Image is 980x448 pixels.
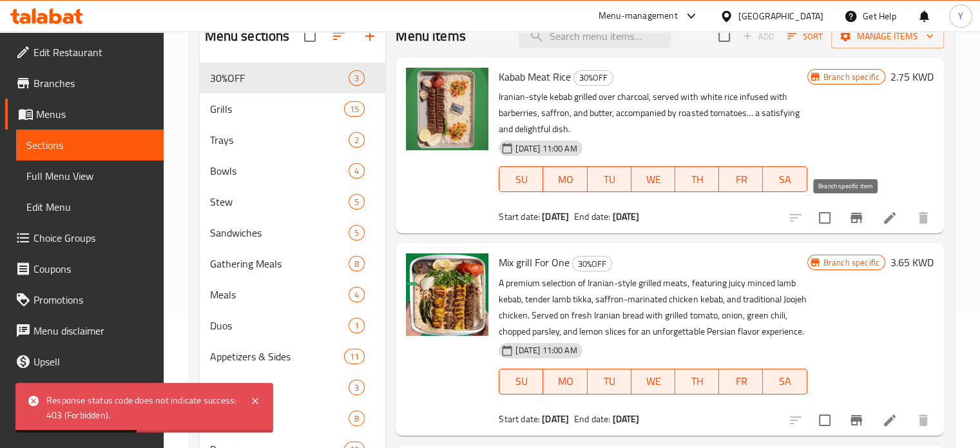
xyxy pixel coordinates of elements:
[200,341,386,372] div: Appetizers & Sides11
[210,318,349,333] span: Duos
[543,166,587,192] button: MO
[841,28,934,44] span: Manage items
[719,369,763,394] button: FR
[499,208,540,225] span: Start date:
[349,134,364,146] span: 2
[499,67,571,86] span: Kabab Meat Rice
[542,411,569,427] b: [DATE]
[349,380,365,395] div: items
[210,287,349,302] div: Meals
[16,191,164,222] a: Edit Menu
[5,99,164,130] a: Menus
[34,44,153,60] span: Edit Restaurant
[499,89,807,137] p: Iranian-style kebab grilled over charcoal, served with white rice infused with barberries, saffro...
[675,369,719,394] button: TH
[210,132,349,148] div: Trays
[200,217,386,248] div: Sandwiches5
[763,369,807,394] button: SA
[46,393,237,422] div: Response status code does not indicate success: 403 (Forbidden).
[210,101,345,117] span: Grills
[200,372,386,403] div: Fries3
[200,279,386,310] div: Meals4
[573,257,611,271] span: 30%OFF
[841,202,872,233] button: Branch-specific-item
[548,372,582,391] span: MO
[210,411,349,426] span: Add Flavours
[519,25,671,48] input: search
[16,130,164,161] a: Sections
[738,26,779,46] span: Add item
[349,163,365,179] div: items
[784,26,826,46] button: Sort
[349,72,364,84] span: 3
[631,369,675,394] button: WE
[574,411,610,427] span: End date:
[349,225,365,240] div: items
[210,225,349,240] span: Sandwiches
[345,103,364,115] span: 15
[349,320,364,332] span: 1
[890,68,934,86] h6: 2.75 KWD
[542,208,569,225] b: [DATE]
[349,258,364,270] span: 8
[890,253,934,271] h6: 3.65 KWD
[5,346,164,377] a: Upsell
[5,253,164,284] a: Coupons
[34,75,153,91] span: Branches
[680,170,714,189] span: TH
[499,253,570,272] span: Mix grill For One
[200,186,386,217] div: Stew5
[841,405,872,436] button: Branch-specific-item
[210,194,349,209] span: Stew
[200,63,386,93] div: 30%OFF3
[396,26,466,46] h2: Menu items
[5,408,164,439] a: Grocery Checklist
[406,68,488,150] img: Kabab Meat Rice
[200,155,386,186] div: Bowls4
[26,168,153,184] span: Full Menu View
[908,202,939,233] button: delete
[499,166,543,192] button: SU
[574,70,613,85] span: 30%OFF
[210,349,345,364] span: Appetizers & Sides
[543,369,587,394] button: MO
[5,37,164,68] a: Edit Restaurant
[719,166,763,192] button: FR
[296,23,323,50] span: Select all sections
[345,351,364,363] span: 11
[210,70,349,86] div: 30%OFF
[26,137,153,153] span: Sections
[499,369,543,394] button: SU
[210,256,349,271] span: Gathering Meals
[34,323,153,338] span: Menu disclaimer
[349,382,364,394] span: 3
[768,372,802,391] span: SA
[349,70,365,86] div: items
[724,170,758,189] span: FR
[200,124,386,155] div: Trays2
[724,372,758,391] span: FR
[5,68,164,99] a: Branches
[16,161,164,191] a: Full Menu View
[349,194,365,209] div: items
[349,165,364,177] span: 4
[210,163,349,179] span: Bowls
[613,411,640,427] b: [DATE]
[818,257,885,269] span: Branch specific
[210,380,349,395] div: Fries
[588,369,631,394] button: TU
[593,372,626,391] span: TU
[787,29,823,44] span: Sort
[5,284,164,315] a: Promotions
[349,256,365,271] div: items
[200,248,386,279] div: Gathering Meals8
[613,208,640,225] b: [DATE]
[205,26,290,46] h2: Menu sections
